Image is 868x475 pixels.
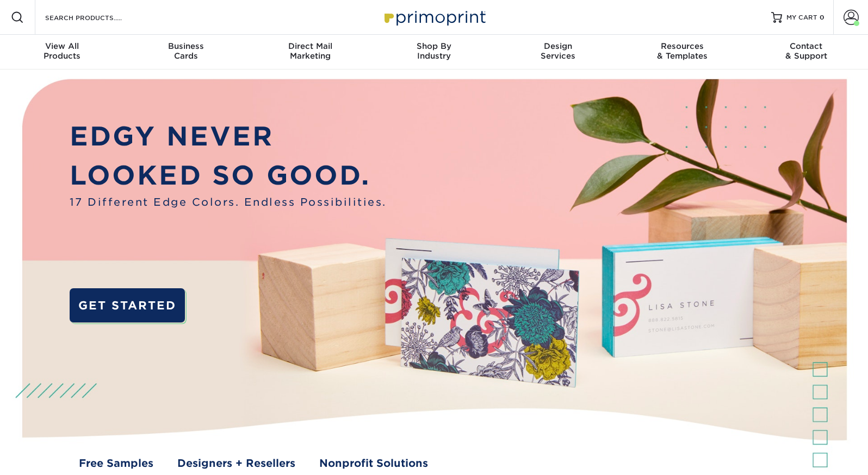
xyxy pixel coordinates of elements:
span: 17 Different Edge Colors. Endless Possibilities. [70,195,387,211]
p: EDGY NEVER [70,117,387,156]
span: Shop By [372,41,496,51]
span: Design [496,41,620,51]
input: SEARCH PRODUCTS..... [44,11,150,24]
span: 0 [820,14,824,21]
a: DesignServices [496,35,620,69]
div: & Templates [620,41,744,61]
div: Services [496,41,620,61]
span: MY CART [786,13,817,22]
a: Designers + Resellers [177,456,295,472]
div: Industry [372,41,496,61]
p: LOOKED SO GOOD. [70,156,387,195]
a: Shop ByIndustry [372,35,496,69]
div: & Support [744,41,868,61]
span: Business [124,41,248,51]
a: Nonprofit Solutions [319,456,428,472]
a: Contact& Support [744,35,868,69]
img: Primoprint [380,5,488,29]
a: GET STARTED [70,288,185,322]
a: BusinessCards [124,35,248,69]
span: Resources [620,41,744,51]
a: Direct MailMarketing [248,35,372,69]
span: Direct Mail [248,41,372,51]
a: Free Samples [79,456,153,472]
div: Cards [124,41,248,61]
div: Marketing [248,41,372,61]
span: Contact [744,41,868,51]
a: Resources& Templates [620,35,744,69]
